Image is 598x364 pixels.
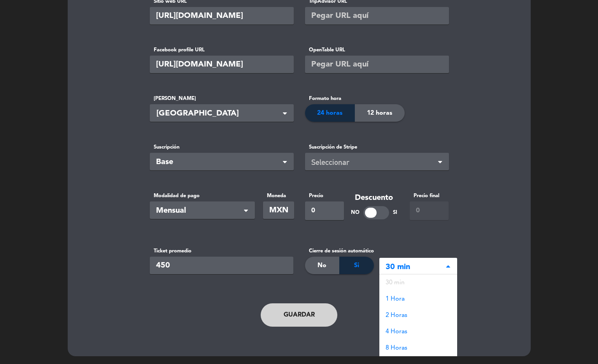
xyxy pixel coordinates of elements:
label: Precio final [410,192,449,200]
span: 30 min [386,280,405,286]
span: Si [354,261,359,271]
input: Pegar URL aquí [305,56,449,73]
span: 8 Horas [386,345,407,351]
label: Precio [305,192,344,200]
label: Suscripción de Stripe [305,143,449,151]
label: Facebook profile URL [150,46,293,54]
label: [PERSON_NAME] [150,94,294,103]
button: Guardar [261,303,338,327]
span: 30 min [386,261,445,274]
label: Ticket promedio [150,247,293,255]
input: 0 [150,257,293,274]
input: Pegar URL aquí [150,56,294,73]
span: Base [156,156,281,169]
span: [GEOGRAPHIC_DATA] [156,107,290,120]
div: Seleccionar [311,156,437,169]
span: 4 Horas [386,329,407,335]
span: 2 Horas [386,312,407,318]
input: 0 [410,201,449,220]
span: 1 Hora [386,296,405,302]
label: Cierre de sesión automático [305,247,374,255]
label: Formato hora [305,94,405,103]
span: Mensual [156,205,242,217]
label: Suscripción [150,143,294,151]
span: 12 horas [367,108,392,118]
input: Pegar URL aquí [305,7,449,24]
label: Descuento [351,192,397,205]
input: XXX [263,201,294,219]
label: Modalidad de pago [150,192,255,200]
label: Moneda [263,192,294,200]
span: No [317,261,326,271]
label: OpenTable URL [305,46,449,54]
input: 0 [305,201,344,220]
span: 24 horas [317,108,342,118]
input: https://lacocina-california.com [150,7,294,24]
